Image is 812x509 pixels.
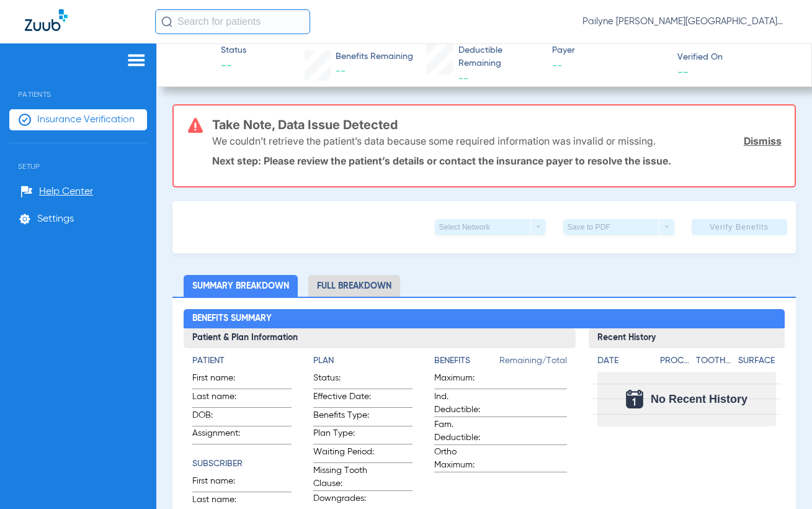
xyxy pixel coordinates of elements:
[660,354,692,367] h4: Procedure
[188,118,203,133] img: error-icon
[738,354,776,367] h4: Surface
[9,71,147,99] span: Patients
[37,213,74,225] span: Settings
[744,135,782,147] a: Dismiss
[589,328,785,348] h3: Recent History
[458,44,542,70] span: Deductible Remaining
[434,446,495,472] span: Ortho Maximum:
[458,74,468,84] span: --
[434,354,499,372] app-breakdown-title: Benefits
[221,58,246,74] span: --
[434,354,499,367] h4: Benefits
[738,354,776,372] app-breakdown-title: Surface
[434,390,495,417] span: Ind. Deductible:
[677,65,689,78] span: --
[212,119,781,131] h3: Take Note, Data Issue Detected
[499,354,567,372] span: Remaining/Total
[313,390,374,407] span: Effective Date:
[336,50,413,63] span: Benefits Remaining
[192,390,253,407] span: Last name:
[192,427,253,444] span: Assignment:
[313,409,374,426] span: Benefits Type:
[192,409,253,426] span: DOB:
[313,446,374,462] span: Waiting Period:
[155,9,310,34] input: Search for patients
[434,418,495,444] span: Fam. Deductible:
[696,354,734,367] h4: Tooth/Quad
[597,354,649,372] app-breakdown-title: Date
[313,372,374,389] span: Status:
[552,58,666,74] span: --
[313,464,374,490] span: Missing Tooth Clause:
[39,186,93,198] span: Help Center
[192,457,292,471] h4: Subscriber
[221,44,246,57] span: Status
[651,393,747,405] span: No Recent History
[434,372,495,389] span: Maximum:
[626,390,643,408] img: Calendar
[313,354,413,367] h4: Plan
[677,51,792,64] span: Verified On
[313,492,374,509] span: Downgrades:
[192,354,292,367] h4: Patient
[184,309,785,329] h2: Benefits Summary
[25,9,68,31] img: Zuub Logo
[212,135,656,147] p: We couldn’t retrieve the patient’s data because some required information was invalid or missing.
[336,66,346,76] span: --
[184,328,576,348] h3: Patient & Plan Information
[597,354,649,367] h4: Date
[37,114,135,126] span: Insurance Verification
[161,16,172,27] img: Search Icon
[192,475,253,492] span: First name:
[212,155,781,167] p: Next step: Please review the patient’s details or contact the insurance payer to resolve the issue.
[313,427,374,444] span: Plan Type:
[552,44,666,57] span: Payer
[20,186,93,198] a: Help Center
[9,143,147,171] span: Setup
[184,275,298,297] li: Summary Breakdown
[582,16,787,28] span: Pailyne [PERSON_NAME][GEOGRAPHIC_DATA]
[127,53,146,68] img: hamburger-icon
[696,354,734,372] app-breakdown-title: Tooth/Quad
[660,354,692,372] app-breakdown-title: Procedure
[192,372,253,389] span: First name:
[308,275,400,297] li: Full Breakdown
